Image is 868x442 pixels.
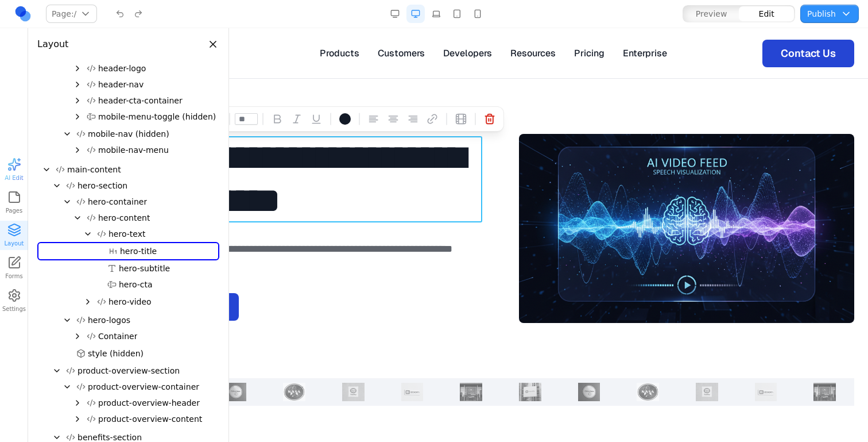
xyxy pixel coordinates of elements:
[82,109,220,125] button: mobile-menu-toggle (hidden)
[103,260,219,276] button: hero-subtitle
[119,263,170,274] span: hero-subtitle
[621,355,644,373] img: Zoom
[82,76,219,93] button: header-nav
[208,355,231,373] img: Twilio
[72,312,219,328] button: hero-logos
[103,276,219,293] button: hero-cta
[759,8,774,20] span: Edit
[800,5,859,23] button: Publish
[88,128,169,140] span: mobile-nav (hidden)
[98,95,183,106] span: header-cta-container
[73,96,82,105] button: Expand
[448,5,466,23] button: Tablet
[67,164,121,175] span: main-content
[98,212,150,224] span: hero-content
[83,229,92,239] button: Collapse
[73,414,82,424] button: Expand
[73,332,82,341] button: Expand
[63,197,72,206] button: Collapse
[696,8,727,20] span: Preview
[73,145,82,155] button: Expand
[5,174,23,182] span: AI Edit
[98,397,200,409] span: product-overview-header
[108,296,152,308] span: hero-video
[108,228,145,240] span: hero-text
[468,5,487,23] button: Mobile
[72,126,219,142] button: mobile-nav (hidden)
[88,314,130,326] span: hero-logos
[72,345,219,362] button: style (hidden)
[444,355,467,373] img: CallRail
[73,398,82,408] button: Expand
[82,210,219,226] button: hero-content
[72,379,219,395] button: product-overview-container
[73,213,82,222] button: Collapse
[98,330,137,342] span: Container
[149,355,172,373] img: NASA
[82,395,219,411] button: product-overview-header
[61,178,219,194] button: hero-section
[77,180,127,191] span: hero-section
[98,79,144,90] span: header-nav
[133,28,868,442] iframe: Preview
[88,196,147,207] span: hero-container
[37,37,68,51] h3: Layout
[207,38,219,51] button: Close panel
[92,226,219,242] button: hero-text
[77,365,180,376] span: product-overview-section
[386,106,721,295] img: Speech AI technology visualization
[52,181,61,190] button: Collapse
[326,355,348,373] img: Algolia
[386,5,404,23] button: Desktop Wide
[73,64,82,73] button: Expand
[82,411,219,427] button: product-overview-content
[6,80,91,102] button: [PERSON_NAME]
[88,381,199,393] span: product-overview-container
[562,355,584,373] img: Twilio
[98,413,202,425] span: product-overview-content
[91,355,113,373] img: CallRail
[42,165,51,174] button: Collapse
[82,328,219,344] button: Container
[32,355,54,373] img: Spotify
[92,294,219,310] button: hero-video
[385,355,408,373] img: Spotify
[52,366,61,375] button: Collapse
[104,243,218,259] button: hero-title
[83,297,92,306] button: Expand
[73,80,82,89] button: Expand
[119,279,153,290] span: hero-cta
[82,60,219,76] button: header-logo
[63,129,72,139] button: Collapse
[98,63,146,74] span: header-logo
[82,93,219,109] button: header-cta-container
[52,433,61,442] button: Collapse
[503,355,525,373] img: NASA
[73,112,82,121] button: Expand
[51,162,219,178] button: main-content
[680,355,702,373] img: Algolia
[72,194,219,210] button: hero-container
[268,355,290,373] img: Zoom
[63,382,72,391] button: Collapse
[88,348,144,359] span: style (hidden)
[406,5,425,23] button: Desktop
[10,86,74,96] span: [PERSON_NAME]
[61,363,219,379] button: product-overview-section
[46,5,97,23] button: Page:/
[427,5,445,23] button: Laptop
[120,245,157,257] span: hero-title
[98,144,169,156] span: mobile-nav-menu
[98,111,216,122] span: mobile-menu-toggle (hidden)
[82,142,219,158] button: mobile-nav-menu
[63,316,72,325] button: Collapse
